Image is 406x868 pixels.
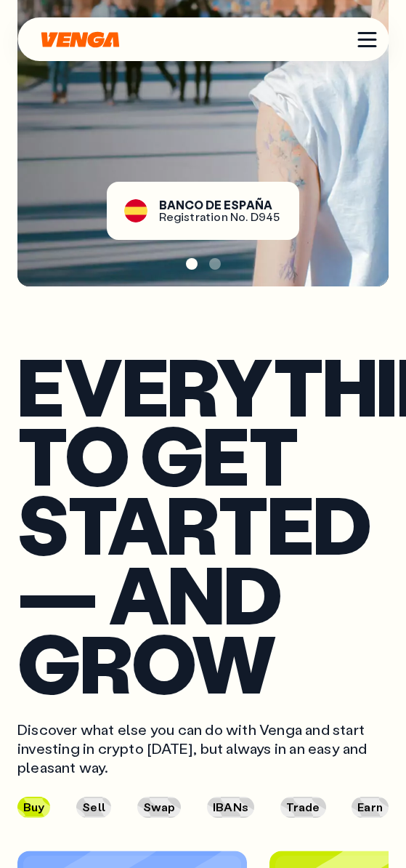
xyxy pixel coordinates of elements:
span: C [184,199,194,211]
span: S [231,199,239,211]
svg: Home [39,31,121,48]
span: O [194,199,203,211]
span: i [211,211,214,222]
span: D [206,199,214,211]
span: e [166,211,174,222]
span: t [206,211,211,222]
span: A [167,199,176,211]
span: g [174,211,181,222]
button: Trade [280,797,326,818]
span: s [184,211,190,222]
span: N [176,199,184,211]
span: a [200,211,206,222]
span: . [245,211,248,222]
span: Ñ [255,199,264,211]
button: Buy [17,797,50,818]
span: A [264,199,272,211]
span: 9 [259,211,266,222]
span: E [224,199,231,211]
span: o [214,211,221,222]
button: IBANs [207,797,254,818]
button: Sell [76,797,111,818]
span: 5 [273,211,280,222]
span: i [181,211,184,222]
button: Menu [355,28,378,51]
span: A [246,199,255,211]
span: P [239,199,246,211]
span: B [159,199,167,211]
span: N [230,211,238,222]
span: r [195,211,200,222]
span: R [159,211,166,222]
button: Swap [137,797,182,818]
span: o [238,211,245,222]
h2: Everything to get started — and grow [17,350,389,696]
span: E [214,199,222,211]
span: t [190,211,195,222]
span: D [251,211,259,222]
button: Earn [352,797,389,818]
p: Discover what else you can do with Venga and start investing in crypto [DATE], but always in an e... [17,720,389,776]
span: 4 [266,211,273,222]
img: flag-es [124,199,147,222]
span: n [222,211,228,222]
